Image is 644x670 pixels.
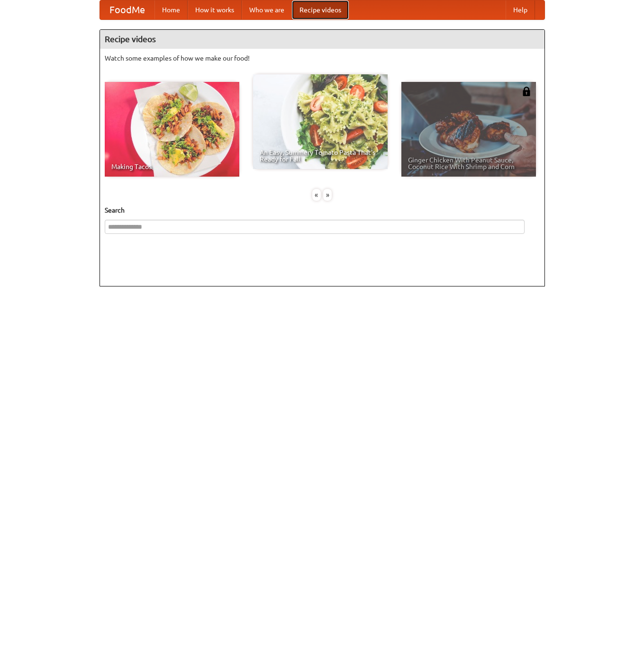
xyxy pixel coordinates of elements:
h4: Recipe videos [100,30,544,49]
a: FoodMe [100,0,154,19]
div: « [312,189,321,201]
div: » [323,189,332,201]
p: Watch some examples of how we make our food! [105,54,540,63]
h5: Search [105,205,540,215]
img: 483408.png [522,87,531,96]
span: An Easy, Summery Tomato Pasta That's Ready for Fall [260,149,381,162]
a: Help [506,0,535,19]
a: An Easy, Summery Tomato Pasta That's Ready for Fall [253,74,388,169]
span: Making Tacos [111,163,233,170]
a: Home [154,0,188,19]
a: Recipe videos [292,0,349,19]
a: Who we are [242,0,292,19]
a: Making Tacos [105,82,239,177]
a: How it works [188,0,242,19]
